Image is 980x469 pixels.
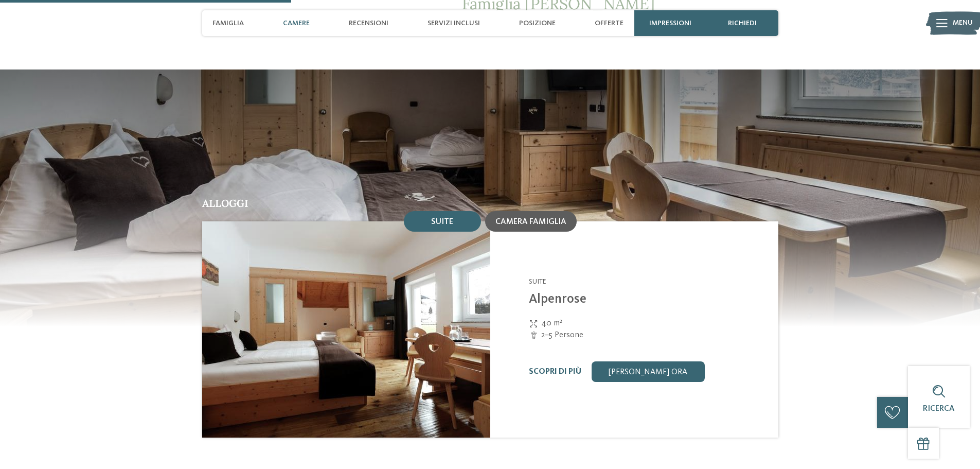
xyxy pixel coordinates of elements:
span: Camere [283,19,310,28]
span: Suite [529,278,546,285]
a: [PERSON_NAME] ora [592,361,705,382]
a: Alpenrose [529,293,586,306]
span: Suite [431,218,453,226]
span: Posizione [519,19,556,28]
span: Camera famiglia [495,218,566,226]
span: Impressioni [649,19,691,28]
img: Alpenrose [202,221,490,438]
span: Ricerca [923,405,955,413]
span: 2–5 Persone [541,329,583,341]
a: Scopri di più [529,368,581,376]
span: Servizi inclusi [427,19,480,28]
span: Alloggi [202,197,248,210]
span: richiedi [728,19,757,28]
span: Recensioni [349,19,388,28]
span: 40 m² [541,318,562,329]
span: Offerte [595,19,623,28]
span: Famiglia [212,19,244,28]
